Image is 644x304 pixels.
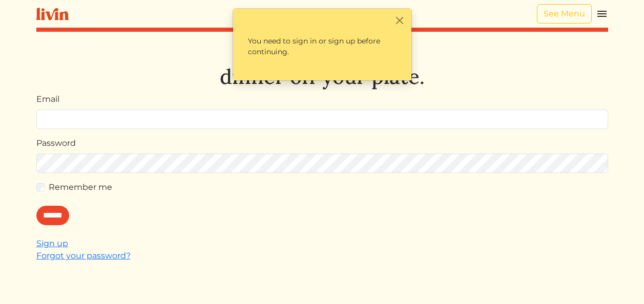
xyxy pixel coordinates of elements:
[36,251,131,260] a: Forgot your password?
[36,93,59,105] label: Email
[36,238,68,248] a: Sign up
[49,181,112,193] label: Remember me
[239,27,405,66] p: You need to sign in or sign up before continuing.
[394,15,405,26] button: Close
[36,137,76,149] label: Password
[36,8,69,20] img: livin-logo-a0d97d1a881af30f6274990eb6222085a2533c92bbd1e4f22c21b4f0d0e3210c.svg
[36,40,608,89] h1: Let's take dinner off your plate.
[537,4,592,24] a: See Menu
[596,8,608,20] img: menu_hamburger-cb6d353cf0ecd9f46ceae1c99ecbeb4a00e71ca567a856bd81f57e9d8c17bb26.svg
